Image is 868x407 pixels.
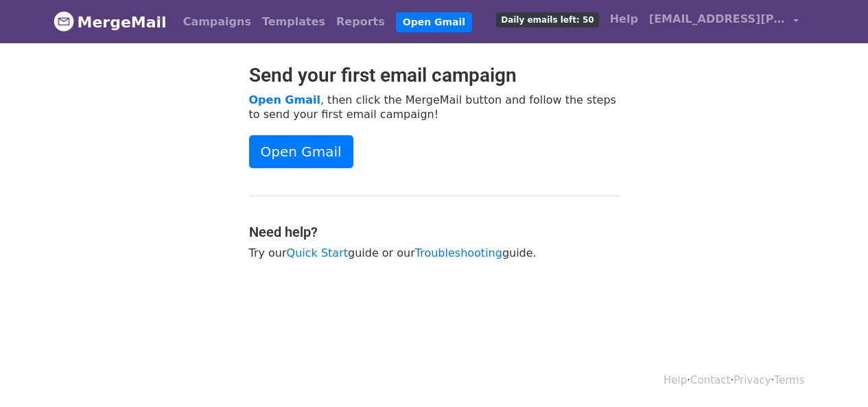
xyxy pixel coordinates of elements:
p: , then click the MergeMail button and follow the steps to send your first email campaign! [249,93,620,121]
a: Privacy [734,374,771,386]
a: Terms [774,374,804,386]
a: Quick Start [287,246,348,259]
a: Open Gmail [396,12,472,32]
a: Contact [690,374,730,386]
h2: Send your first email campaign [249,64,620,87]
a: Open Gmail [249,93,320,106]
img: MergeMail logo [54,11,74,32]
a: Reports [331,8,390,36]
a: Templates [257,8,331,36]
a: Troubleshooting [415,246,502,259]
span: Daily emails left: 50 [496,12,598,27]
p: Try our guide or our guide. [249,246,620,260]
a: Help [605,5,644,33]
a: Daily emails left: 50 [491,5,604,33]
h4: Need help? [249,224,620,240]
a: Open Gmail [249,135,353,168]
a: Campaigns [178,8,257,36]
span: [EMAIL_ADDRESS][PERSON_NAME][DOMAIN_NAME] [649,11,786,27]
a: MergeMail [54,8,167,36]
a: Help [664,374,687,386]
a: [EMAIL_ADDRESS][PERSON_NAME][DOMAIN_NAME] [644,5,804,38]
